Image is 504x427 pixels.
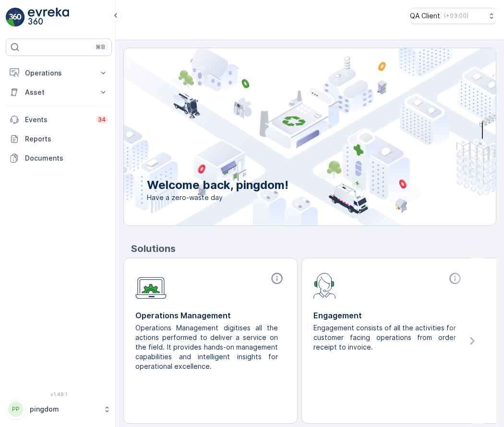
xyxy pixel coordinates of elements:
img: city illustration [81,48,496,226]
p: ⌘B [96,43,105,51]
div: PP [8,402,24,417]
p: Operations Management digitises all the actions performed to deliver a service on the field. It p... [135,323,278,371]
p: 34 [98,116,106,124]
img: module-icon [135,272,167,299]
p: Asset [25,88,93,97]
button: Operations [6,63,112,83]
p: Welcome back, pingdom! [147,177,288,193]
p: Reports [25,134,108,144]
a: Events34 [6,110,112,129]
p: Events [25,115,90,125]
a: Reports [6,129,112,149]
img: logo [6,8,25,27]
a: Documents [6,149,112,168]
p: ( +03:00 ) [444,12,468,20]
p: Operations [25,68,93,78]
p: Solutions [131,241,496,256]
p: pingdom [30,404,98,414]
p: Documents [25,153,108,163]
span: v 1.48.1 [6,391,112,397]
p: Engagement [313,310,464,321]
img: module-icon [313,272,336,299]
span: Have a zero-waste day [147,193,288,202]
button: QA Client(+03:00) [410,8,496,24]
p: Engagement consists of all the activities for customer facing operations from order receipt to in... [313,323,456,352]
button: PPpingdom [6,399,112,419]
button: Asset [6,83,112,102]
img: logo_light-DOdMpM7g.png [28,8,69,27]
p: QA Client [410,11,440,21]
p: Operations Management [135,310,286,321]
